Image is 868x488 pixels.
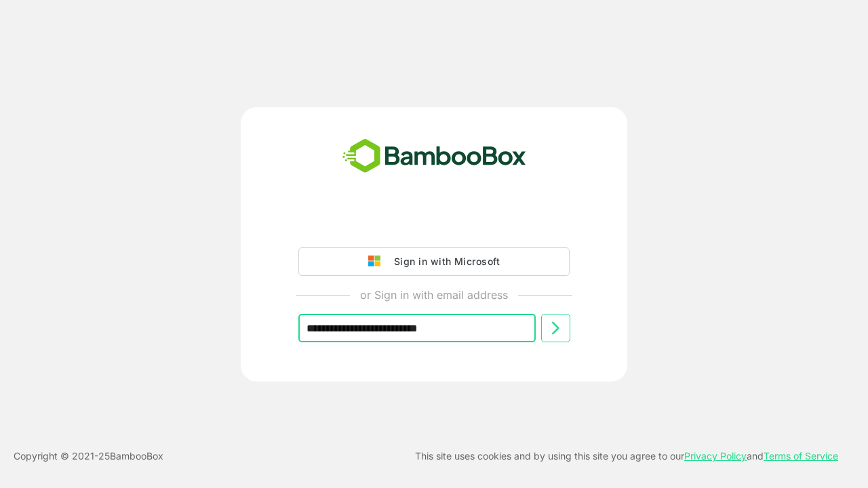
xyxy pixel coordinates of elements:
[764,450,838,462] a: Terms of Service
[415,448,838,464] p: This site uses cookies and by using this site you agree to our and
[14,448,163,464] p: Copyright © 2021- 25 BambooBox
[368,256,387,268] img: google
[335,134,534,179] img: bamboobox
[292,209,576,239] iframe: Sign in with Google Button
[298,247,570,276] button: Sign in with Microsoft
[684,450,747,462] a: Privacy Policy
[387,253,500,270] div: Sign in with Microsoft
[360,287,508,303] p: or Sign in with email address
